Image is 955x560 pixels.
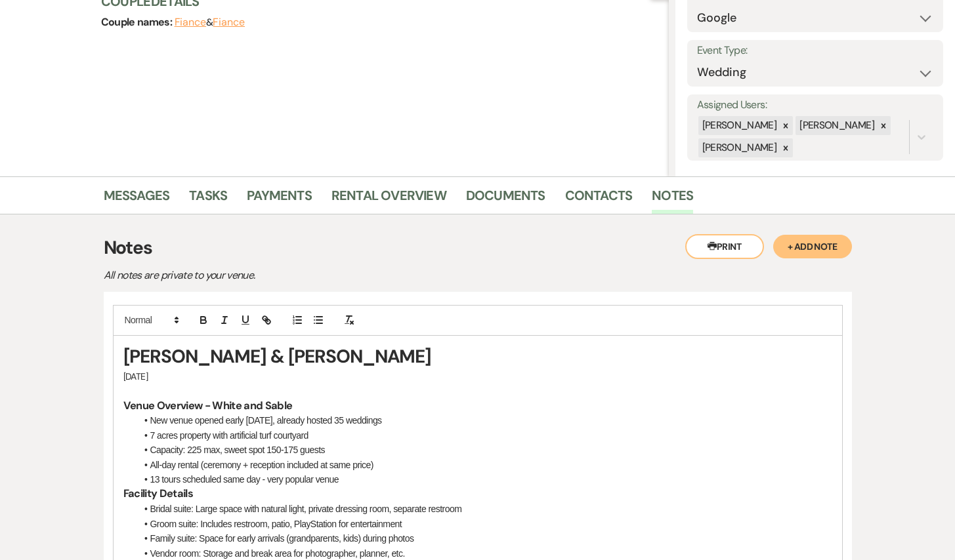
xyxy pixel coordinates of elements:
li: 13 tours scheduled same day - very popular venue [137,472,832,487]
a: Contacts [565,185,633,214]
a: Notes [652,185,693,214]
label: Assigned Users: [697,96,934,115]
li: All-day rental (ceremony + reception included at same price) [137,458,832,472]
h3: Notes [104,234,852,262]
button: Fiance [213,17,245,28]
button: + Add Note [773,235,852,258]
a: Rental Overview [331,185,446,214]
label: Event Type: [697,41,934,60]
a: Messages [104,185,170,214]
span: & [175,16,245,29]
strong: Venue Overview - White and Sable [123,399,293,412]
div: [PERSON_NAME] [698,138,779,157]
button: Fiance [175,17,207,28]
li: 7 acres property with artificial turf courtyard [137,428,832,443]
p: [DATE] [123,369,832,384]
div: [PERSON_NAME] [698,116,779,135]
div: [PERSON_NAME] [796,116,876,135]
li: New venue opened early [DATE], already hosted 35 weddings [137,413,832,428]
a: Documents [466,185,545,214]
li: Capacity: 225 max, sweet spot 150-175 guests [137,443,832,457]
li: Bridal suite: Large space with natural light, private dressing room, separate restroom [137,502,832,516]
strong: [PERSON_NAME] & [PERSON_NAME] [123,344,432,369]
a: Payments [247,185,312,214]
p: All notes are private to your venue. [104,267,563,284]
li: Groom suite: Includes restroom, patio, PlayStation for entertainment [137,517,832,531]
span: Couple names: [101,15,175,29]
a: Tasks [189,185,227,214]
button: Print [685,234,764,259]
li: Family suite: Space for early arrivals (grandparents, kids) during photos [137,531,832,546]
strong: Facility Details [123,487,194,500]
